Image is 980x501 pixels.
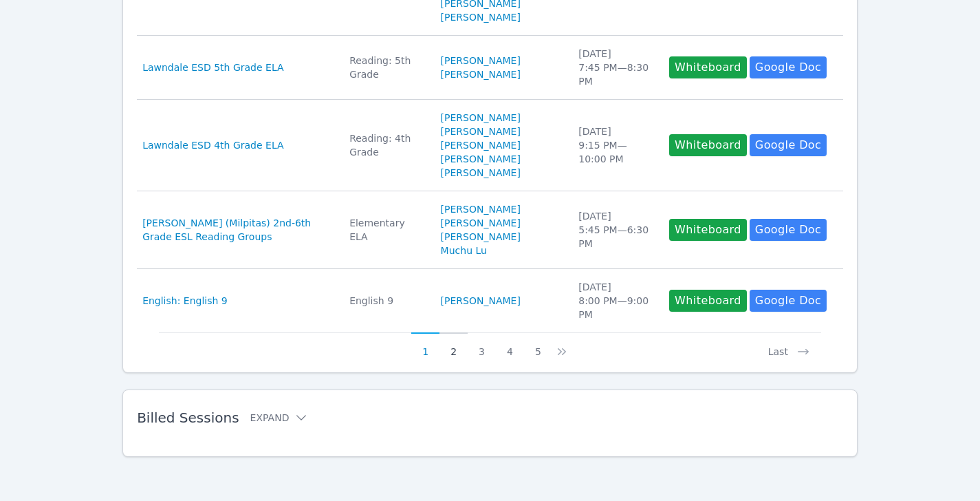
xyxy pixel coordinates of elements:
a: [PERSON_NAME] [441,166,521,180]
a: [PERSON_NAME] [441,230,521,244]
a: [PERSON_NAME] [441,294,521,308]
button: Whiteboard [669,290,747,312]
button: Whiteboard [669,134,747,156]
a: Google Doc [750,56,827,78]
div: Elementary ELA [349,216,424,244]
a: [PERSON_NAME] [441,67,521,81]
div: Reading: 4th Grade [349,131,424,159]
a: [PERSON_NAME] [441,54,521,67]
div: Reading: 5th Grade [349,54,424,81]
button: Whiteboard [669,219,747,241]
div: [DATE] 8:00 PM — 9:00 PM [578,280,653,321]
button: Expand [250,411,309,425]
a: Google Doc [750,219,827,241]
a: [PERSON_NAME] [441,216,521,230]
button: 3 [468,332,496,359]
tr: Lawndale ESD 5th Grade ELAReading: 5th Grade[PERSON_NAME][PERSON_NAME][DATE]7:45 PM—8:30 PMWhiteb... [137,36,843,100]
a: Lawndale ESD 4th Grade ELA [142,138,283,152]
a: [PERSON_NAME] [441,152,521,166]
a: English: English 9 [142,294,228,308]
button: 5 [524,332,552,359]
a: Google Doc [750,290,827,312]
button: Whiteboard [669,56,747,78]
tr: Lawndale ESD 4th Grade ELAReading: 4th Grade[PERSON_NAME][PERSON_NAME] [PERSON_NAME][PERSON_NAME]... [137,100,843,191]
a: Muchu Lu [441,244,487,257]
button: 2 [439,332,468,359]
button: Last [757,332,821,359]
a: Lawndale ESD 5th Grade ELA [142,61,283,74]
a: [PERSON_NAME] [PERSON_NAME] [441,125,563,152]
div: English 9 [349,294,424,308]
a: [PERSON_NAME] [441,111,521,125]
div: [DATE] 5:45 PM — 6:30 PM [578,209,653,250]
div: [DATE] 7:45 PM — 8:30 PM [578,47,653,88]
button: 1 [411,332,439,359]
div: [DATE] 9:15 PM — 10:00 PM [578,125,653,166]
span: Billed Sessions [137,409,239,426]
a: [PERSON_NAME] (Milpitas) 2nd-6th Grade ESL Reading Groups [142,216,333,244]
button: 4 [496,332,524,359]
a: Google Doc [750,134,827,156]
a: [PERSON_NAME] [441,202,521,216]
tr: English: English 9English 9[PERSON_NAME][DATE]8:00 PM—9:00 PMWhiteboardGoogle Doc [137,269,843,332]
tr: [PERSON_NAME] (Milpitas) 2nd-6th Grade ESL Reading GroupsElementary ELA[PERSON_NAME][PERSON_NAME]... [137,191,843,269]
